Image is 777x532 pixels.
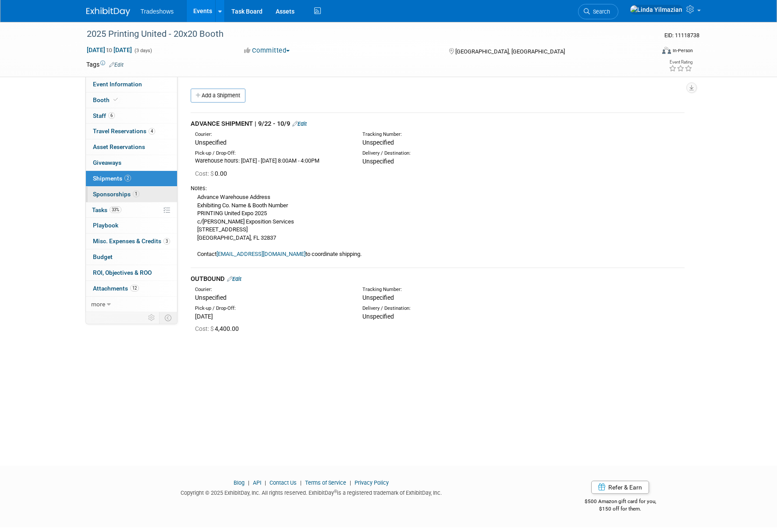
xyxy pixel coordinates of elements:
span: Shipments [93,175,131,182]
a: [EMAIL_ADDRESS][DOMAIN_NAME] [216,251,305,257]
div: Notes: [191,184,685,192]
a: Shipments2 [86,171,177,186]
span: to [105,46,114,53]
span: Unspecified [362,313,394,320]
span: 12 [130,285,139,291]
div: In-Person [672,47,693,54]
span: Search [590,8,610,15]
a: Playbook [86,218,177,233]
span: Tasks [92,206,121,213]
div: Courier: [195,286,349,293]
span: Staff [93,112,115,119]
td: Personalize Event Tab Strip [144,312,160,323]
span: 33% [110,206,121,213]
div: Event Rating [669,60,692,64]
a: Search [578,4,618,19]
a: Misc. Expenses & Credits3 [86,234,177,249]
a: Attachments12 [86,281,177,296]
div: 2025 Printing United - 20x20 Booth [84,26,642,42]
span: Event Information [93,81,142,88]
span: Budget [93,253,113,260]
a: Add a Shipment [191,89,245,103]
span: 0.00 [195,170,231,177]
div: $150 off for them. [550,505,691,513]
div: Delivery / Destination: [362,150,517,157]
a: Staff6 [86,108,177,124]
span: 1 [133,191,139,197]
img: Linda Yilmazian [630,5,683,14]
span: Giveaways [93,159,121,166]
span: [DATE] [DATE] [86,46,132,54]
span: Sponsorships [93,191,139,198]
span: more [91,301,105,308]
span: Travel Reservations [93,128,155,135]
td: Tags [86,60,124,69]
span: | [263,479,268,486]
a: API [253,479,261,486]
div: Warehouse hours: [DATE] - [DATE] 8:00AM - 4:00PM [195,157,349,165]
div: Unspecified [195,293,349,302]
span: ROI, Objectives & ROO [93,269,152,276]
sup: ® [334,489,337,494]
span: Cost: $ [195,325,215,332]
span: | [348,479,353,486]
span: | [298,479,304,486]
span: Booth [93,96,120,103]
a: Edit [109,62,124,68]
div: Delivery / Destination: [362,305,517,312]
span: 4,400.00 [195,325,242,332]
a: Tasks33% [86,202,177,218]
a: Giveaways [86,155,177,170]
span: Tradeshows [141,8,174,15]
div: [DATE] [195,312,349,321]
a: ROI, Objectives & ROO [86,265,177,280]
a: Event Information [86,77,177,92]
span: Event ID: 11118738 [664,32,699,39]
span: | [246,479,252,486]
div: Event Format [603,46,693,59]
span: Misc. Expenses & Credits [93,238,170,245]
a: Blog [234,479,245,486]
div: Tracking Number: [362,286,559,293]
button: Committed [241,46,293,55]
a: Sponsorships1 [86,187,177,202]
div: Unspecified [195,138,349,147]
a: Edit [292,121,307,127]
a: Travel Reservations4 [86,124,177,139]
a: Edit [227,276,241,282]
div: Copyright © 2025 ExhibitDay, Inc. All rights reserved. ExhibitDay is a registered trademark of Ex... [86,487,537,497]
a: Budget [86,249,177,265]
span: [GEOGRAPHIC_DATA], [GEOGRAPHIC_DATA] [455,48,565,55]
div: Tracking Number: [362,131,559,138]
a: Asset Reservations [86,139,177,155]
a: Contact Us [270,479,297,486]
i: Booth reservation complete [114,97,118,102]
div: ADVANCE SHIPMENT | 9/22 - 10/9 [191,119,685,128]
div: Pick-up / Drop-Off: [195,305,349,312]
a: Terms of Service [305,479,346,486]
a: Privacy Policy [355,479,389,486]
span: Unspecified [362,294,394,301]
span: 6 [108,112,115,119]
span: Playbook [93,222,118,229]
a: Booth [86,92,177,108]
span: Unspecified [362,158,394,165]
span: Asset Reservations [93,143,145,150]
img: Format-Inperson.png [662,47,671,54]
img: ExhibitDay [86,7,130,16]
span: 3 [163,238,170,245]
span: 2 [124,175,131,181]
div: Advance Warehouse Address Exhibiting Co. Name & Booth Number PRINTING United Expo 2025 c/[PERSON_... [191,192,685,259]
span: Cost: $ [195,170,215,177]
div: $500 Amazon gift card for you, [550,492,691,512]
a: Refer & Earn [591,481,649,494]
a: more [86,297,177,312]
div: Pick-up / Drop-Off: [195,150,349,157]
span: Unspecified [362,139,394,146]
div: OUTBOUND [191,274,685,284]
div: Courier: [195,131,349,138]
td: Toggle Event Tabs [159,312,177,323]
span: Attachments [93,285,139,292]
span: (3 days) [134,48,152,53]
span: 4 [149,128,155,135]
